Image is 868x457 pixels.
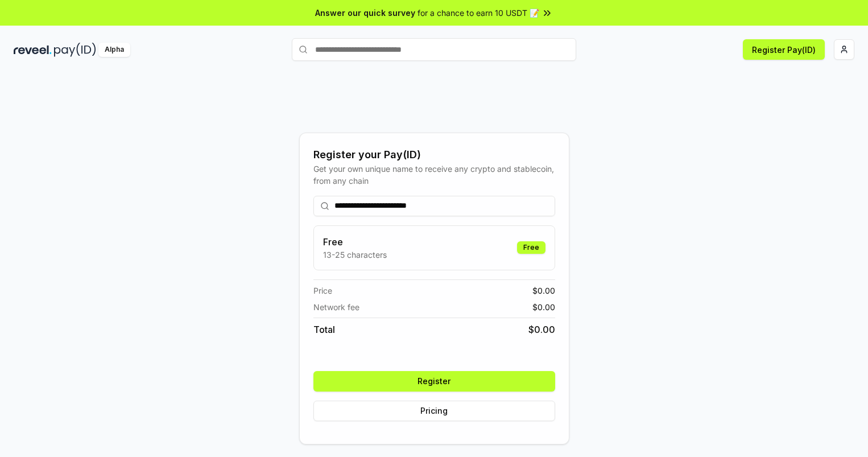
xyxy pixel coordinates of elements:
[313,323,335,336] span: Total
[313,147,555,163] div: Register your Pay(ID)
[323,249,387,261] p: 13-25 characters
[743,39,825,60] button: Register Pay(ID)
[54,43,96,57] img: pay_id
[418,7,539,19] span: for a chance to earn 10 USDT 📝
[532,285,555,297] span: $ 0.00
[528,323,555,336] span: $ 0.00
[313,163,555,187] div: Get your own unique name to receive any crypto and stablecoin, from any chain
[313,301,359,313] span: Network fee
[98,43,130,57] div: Alpha
[532,301,555,313] span: $ 0.00
[313,371,555,392] button: Register
[313,285,332,297] span: Price
[517,241,545,254] div: Free
[315,7,415,19] span: Answer our quick survey
[14,43,52,57] img: reveel_dark
[313,401,555,421] button: Pricing
[323,235,387,249] h3: Free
